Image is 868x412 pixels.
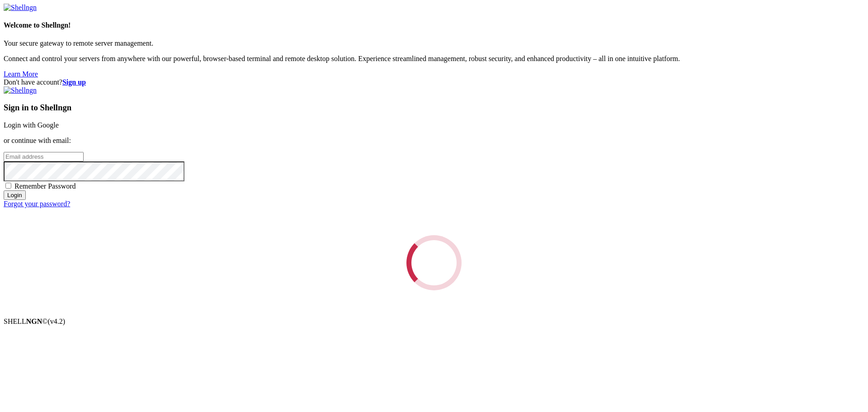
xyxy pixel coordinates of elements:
input: Email address [4,152,84,161]
span: SHELL © [4,317,65,325]
input: Remember Password [5,183,11,189]
p: Connect and control your servers from anywhere with our powerful, browser-based terminal and remo... [4,55,864,63]
a: Sign up [62,78,86,86]
a: Learn More [4,70,38,78]
div: Loading... [395,224,473,302]
a: Login with Google [4,121,59,129]
b: NGN [26,317,42,325]
p: or continue with email: [4,137,864,145]
h3: Sign in to Shellngn [4,103,864,113]
img: Shellngn [4,4,37,12]
img: Shellngn [4,86,37,95]
a: Forgot your password? [4,200,70,208]
input: Login [4,190,26,200]
span: Remember Password [14,182,76,190]
div: Don't have account? [4,78,864,86]
p: Your secure gateway to remote server management. [4,39,864,47]
span: 4.2.0 [48,317,66,325]
h4: Welcome to Shellngn! [4,21,864,29]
